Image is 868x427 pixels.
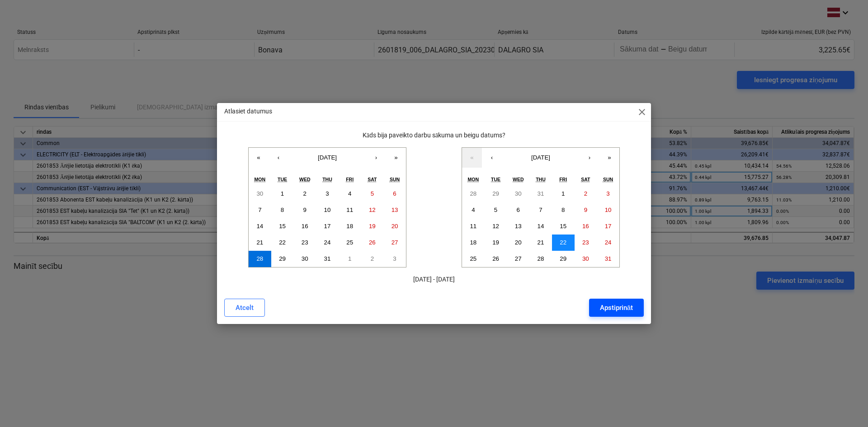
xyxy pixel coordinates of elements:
button: July 4, 2025 [339,186,361,202]
abbr: August 1, 2025 [348,255,351,262]
button: August 28, 2025 [529,251,552,267]
abbr: July 31, 2025 [538,190,544,197]
button: July 26, 2025 [361,235,384,251]
button: [DATE] [288,148,366,168]
abbr: Tuesday [278,177,287,182]
button: August 19, 2025 [485,235,507,251]
abbr: Wednesday [299,177,311,182]
abbr: August 3, 2025 [606,190,609,197]
button: July 19, 2025 [361,218,384,235]
abbr: August 19, 2025 [492,239,499,246]
button: July 21, 2025 [249,235,271,251]
button: August 29, 2025 [552,251,575,267]
abbr: July 18, 2025 [346,223,353,230]
button: August 21, 2025 [529,235,552,251]
button: August 24, 2025 [597,235,619,251]
button: « [462,148,482,168]
abbr: Monday [468,177,479,182]
abbr: July 20, 2025 [392,223,398,230]
button: Apstiprināt [589,299,644,317]
button: July 3, 2025 [316,186,339,202]
abbr: August 20, 2025 [515,239,522,246]
abbr: Monday [255,177,266,182]
abbr: Saturday [368,177,377,182]
button: August 27, 2025 [507,251,529,267]
abbr: July 2, 2025 [303,190,307,197]
button: July 11, 2025 [339,202,361,218]
abbr: August 11, 2025 [470,223,476,230]
abbr: August 3, 2025 [393,255,396,262]
abbr: August 10, 2025 [605,206,612,213]
button: August 7, 2025 [529,202,552,218]
abbr: August 17, 2025 [605,223,612,230]
button: July 23, 2025 [293,235,316,251]
abbr: July 17, 2025 [324,223,331,230]
button: August 20, 2025 [507,235,529,251]
abbr: Tuesday [491,177,500,182]
abbr: Sunday [390,177,400,182]
button: August 12, 2025 [485,218,507,235]
button: August 6, 2025 [507,202,529,218]
abbr: July 6, 2025 [393,190,396,197]
abbr: August 21, 2025 [538,239,544,246]
abbr: July 15, 2025 [279,223,286,230]
abbr: August 16, 2025 [582,223,589,230]
abbr: July 28, 2025 [470,190,476,197]
button: July 14, 2025 [249,218,271,235]
button: July 1, 2025 [271,186,294,202]
span: close [637,107,647,117]
button: July 22, 2025 [271,235,294,251]
button: July 7, 2025 [249,202,271,218]
p: Kāds bija paveikto darbu sākuma un beigu datums? [224,131,644,140]
button: July 24, 2025 [316,235,339,251]
button: July 15, 2025 [271,218,294,235]
abbr: August 5, 2025 [494,206,497,213]
button: August 17, 2025 [597,218,619,235]
abbr: July 27, 2025 [392,239,398,246]
abbr: July 30, 2025 [302,255,308,262]
abbr: July 19, 2025 [369,223,376,230]
abbr: Friday [346,177,354,182]
button: › [366,148,386,168]
span: [DATE] [318,154,337,161]
abbr: August 1, 2025 [561,190,565,197]
button: July 2, 2025 [293,186,316,202]
abbr: August 4, 2025 [472,206,475,213]
button: August 14, 2025 [529,218,552,235]
abbr: July 23, 2025 [302,239,308,246]
abbr: August 8, 2025 [561,206,565,213]
button: August 23, 2025 [575,235,597,251]
button: August 8, 2025 [552,202,575,218]
button: July 9, 2025 [293,202,316,218]
button: › [580,148,599,168]
button: August 2, 2025 [361,251,384,267]
abbr: July 30, 2025 [515,190,522,197]
button: Atcelt [224,299,265,317]
abbr: Friday [559,177,567,182]
button: July 31, 2025 [316,251,339,267]
abbr: July 8, 2025 [281,206,284,213]
abbr: July 10, 2025 [324,206,331,213]
abbr: Thursday [322,177,332,182]
button: August 30, 2025 [575,251,597,267]
abbr: August 2, 2025 [584,190,587,197]
button: July 30, 2025 [293,251,316,267]
button: July 27, 2025 [383,235,406,251]
div: Atcelt [236,302,254,314]
abbr: July 1, 2025 [281,190,284,197]
abbr: August 7, 2025 [539,206,542,213]
button: July 6, 2025 [383,186,406,202]
button: August 9, 2025 [575,202,597,218]
button: August 3, 2025 [597,186,619,202]
abbr: July 29, 2025 [492,190,499,197]
abbr: August 28, 2025 [538,255,544,262]
abbr: July 25, 2025 [346,239,353,246]
abbr: August 26, 2025 [492,255,499,262]
abbr: July 12, 2025 [369,206,376,213]
abbr: Sunday [603,177,613,182]
button: July 29, 2025 [485,186,507,202]
button: ‹ [269,148,288,168]
div: Apstiprināt [600,302,633,314]
p: Atlasiet datumus [224,107,272,116]
button: July 10, 2025 [316,202,339,218]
